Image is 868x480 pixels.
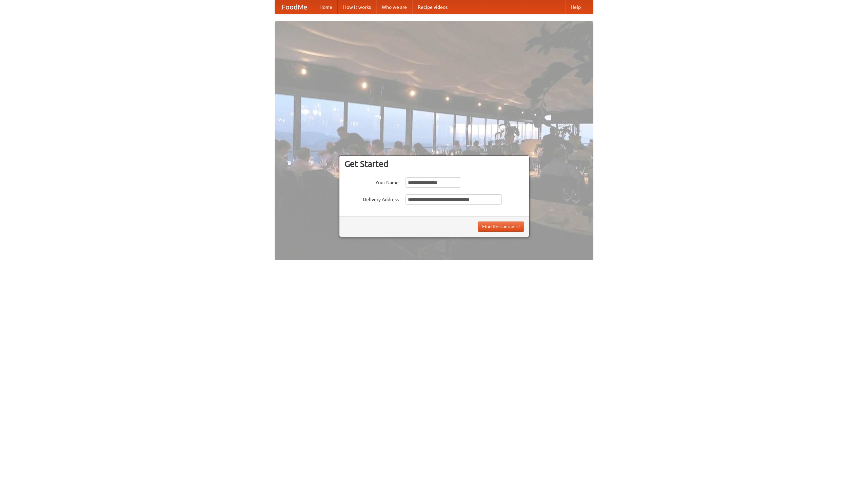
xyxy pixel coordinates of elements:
button: Find Restaurants! [478,222,524,232]
a: Who we are [376,0,412,14]
label: Your Name [344,177,399,186]
a: Help [565,0,586,14]
label: Delivery Address [344,194,399,203]
a: FoodMe [275,0,314,14]
h3: Get Started [344,159,524,169]
a: Home [314,0,338,14]
a: How it works [338,0,376,14]
a: Recipe videos [412,0,453,14]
